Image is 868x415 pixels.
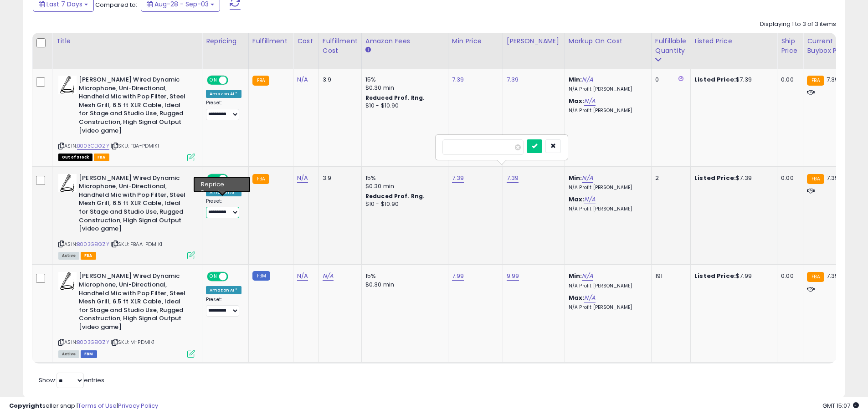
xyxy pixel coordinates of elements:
[569,75,582,84] b: Min:
[81,252,96,260] span: FBA
[365,102,441,110] div: $10 - $10.90
[569,293,585,302] b: Max:
[39,376,104,384] span: Show: entries
[227,273,241,281] span: OFF
[807,174,824,184] small: FBA
[111,338,155,346] span: | SKU: M-PDMIK1
[582,75,593,84] a: N/A
[452,36,499,46] div: Min Price
[297,75,308,84] a: N/A
[208,273,219,281] span: ON
[58,174,195,259] div: ASIN:
[569,36,647,46] div: Markup on Cost
[58,252,79,260] span: All listings currently available for purchase on Amazon
[78,401,117,410] a: Terms of Use
[58,350,79,358] span: All listings currently available for purchase on Amazon
[507,174,519,183] a: 7.39
[111,241,162,248] span: | SKU: FBAA-PDMIK1
[323,174,354,182] div: 3.9
[781,174,796,182] div: 0.00
[584,293,595,302] a: N/A
[694,272,770,280] div: $7.99
[569,174,582,182] b: Min:
[781,36,799,56] div: Ship Price
[365,192,425,200] b: Reduced Prof. Rng.
[227,77,241,84] span: OFF
[206,286,241,294] div: Amazon AI *
[206,36,245,46] div: Repricing
[365,46,371,54] small: Amazon Fees.
[79,272,190,333] b: [PERSON_NAME] Wired Dynamic Microphone, Uni-Directional, Handheld Mic with Pop Filter, Steel Mesh...
[323,76,354,84] div: 3.9
[655,174,683,182] div: 2
[206,188,241,196] div: Amazon AI *
[252,76,269,86] small: FBA
[95,0,137,9] span: Compared to:
[58,76,195,160] div: ASIN:
[569,86,644,92] p: N/A Profit [PERSON_NAME]
[297,36,315,46] div: Cost
[81,350,97,358] span: FBM
[365,200,441,208] div: $10 - $10.90
[77,241,109,248] a: B003GEKXZY
[452,272,464,281] a: 7.99
[252,36,289,46] div: Fulfillment
[655,272,683,280] div: 191
[507,75,519,84] a: 7.39
[569,206,644,212] p: N/A Profit [PERSON_NAME]
[569,108,644,114] p: N/A Profit [PERSON_NAME]
[208,77,219,84] span: ON
[807,272,824,282] small: FBA
[569,184,644,191] p: N/A Profit [PERSON_NAME]
[297,174,308,183] a: N/A
[58,76,77,94] img: 41Yi1Moyv2L._SL40_.jpg
[58,272,195,357] div: ASIN:
[323,272,334,281] a: N/A
[807,76,824,86] small: FBA
[694,36,773,46] div: Listed Price
[569,97,585,105] b: Max:
[452,174,464,183] a: 7.39
[252,174,269,184] small: FBA
[365,94,425,102] b: Reduced Prof. Rng.
[760,20,836,29] div: Displaying 1 to 3 of 3 items
[694,272,736,280] b: Listed Price:
[365,281,441,289] div: $0.30 min
[56,36,198,46] div: Title
[58,272,77,290] img: 41Yi1Moyv2L._SL40_.jpg
[58,174,77,192] img: 41Yi1Moyv2L._SL40_.jpg
[569,304,644,311] p: N/A Profit [PERSON_NAME]
[655,36,687,56] div: Fulfillable Quantity
[781,76,796,84] div: 0.00
[655,76,683,84] div: 0
[582,174,593,183] a: N/A
[694,75,736,84] b: Listed Price:
[206,90,241,98] div: Amazon AI *
[227,174,241,182] span: OFF
[252,271,270,281] small: FBM
[569,283,644,289] p: N/A Profit [PERSON_NAME]
[297,272,308,281] a: N/A
[365,272,441,280] div: 15%
[77,142,109,150] a: B003GEKXZY
[79,174,190,236] b: [PERSON_NAME] Wired Dynamic Microphone, Uni-Directional, Handheld Mic with Pop Filter, Steel Mesh...
[569,195,585,204] b: Max:
[365,174,441,182] div: 15%
[582,272,593,281] a: N/A
[365,84,441,92] div: $0.30 min
[77,338,109,346] a: B003GEKXZY
[694,174,770,182] div: $7.39
[827,272,839,280] span: 7.39
[694,174,736,182] b: Listed Price:
[565,33,651,69] th: The percentage added to the cost of goods (COGS) that forms the calculator for Min & Max prices.
[365,36,444,46] div: Amazon Fees
[822,401,859,410] span: 2025-09-11 15:07 GMT
[507,36,561,46] div: [PERSON_NAME]
[781,272,796,280] div: 0.00
[584,195,595,204] a: N/A
[58,154,92,161] span: All listings that are currently out of stock and unavailable for purchase on Amazon
[365,182,441,190] div: $0.30 min
[827,174,839,182] span: 7.39
[118,401,158,410] a: Privacy Policy
[452,75,464,84] a: 7.39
